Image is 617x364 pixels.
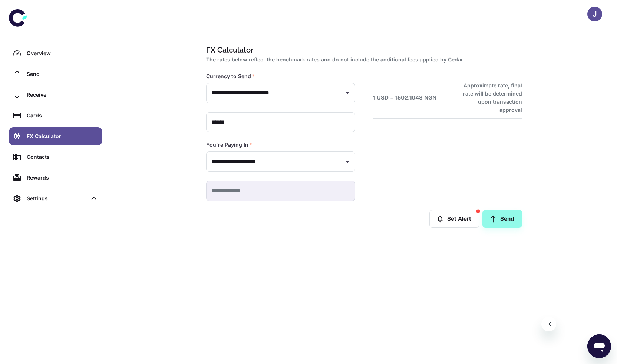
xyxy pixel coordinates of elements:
a: FX Calculator [9,127,102,145]
a: Send [482,210,522,228]
div: Send [27,70,98,78]
a: Contacts [9,148,102,166]
div: Settings [9,190,102,207]
a: Overview [9,44,102,62]
span: Hi. Need any help? [4,5,53,11]
a: Send [9,65,102,83]
div: Contacts [27,153,98,161]
label: Currency to Send [206,73,255,80]
a: Rewards [9,169,102,187]
div: Cards [27,111,98,120]
h1: FX Calculator [206,44,519,56]
h6: Approximate rate, final rate will be determined upon transaction approval [455,81,522,114]
div: Receive [27,91,98,99]
iframe: Close message [541,317,556,331]
h6: 1 USD = 1502.1048 NGN [373,94,436,102]
a: Cards [9,107,102,124]
iframe: Button to launch messaging window [587,334,611,358]
div: Overview [27,49,98,57]
div: Rewards [27,174,98,182]
div: FX Calculator [27,132,98,140]
button: J [587,7,602,21]
label: You're Paying In [206,141,252,148]
button: Set Alert [429,210,479,228]
div: Settings [27,194,87,203]
a: Receive [9,86,102,104]
button: Open [342,88,353,98]
button: Open [342,157,353,167]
